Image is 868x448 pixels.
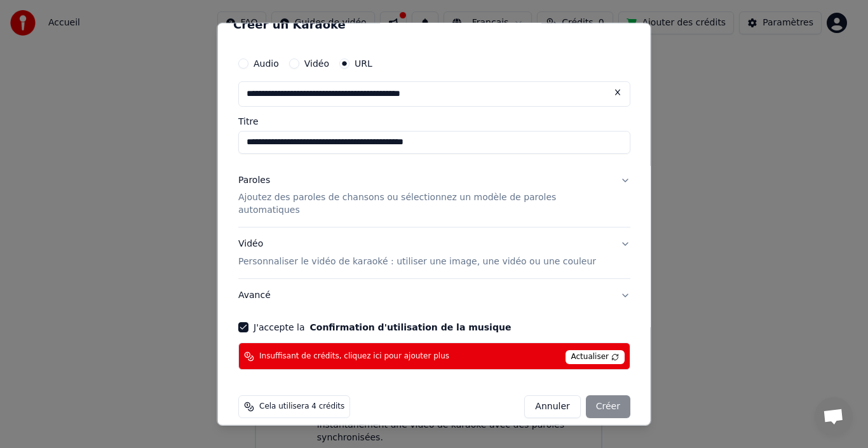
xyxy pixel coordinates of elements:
button: VidéoPersonnaliser le vidéo de karaoké : utiliser une image, une vidéo ou une couleur [238,227,630,278]
span: Cela utilisera 4 crédits [259,402,344,412]
h2: Créer un Karaoké [233,18,635,30]
div: Vidéo [238,238,596,268]
label: Audio [254,58,279,67]
button: J'accepte la [309,323,511,332]
div: Paroles [238,173,270,186]
label: J'accepte la [254,323,511,332]
p: Personnaliser le vidéo de karaoké : utiliser une image, une vidéo ou une couleur [238,255,596,268]
label: Titre [238,116,630,125]
p: Ajoutez des paroles de chansons ou sélectionnez un modèle de paroles automatiques [238,191,610,217]
span: Insuffisant de crédits, cliquez ici pour ajouter plus [259,351,449,362]
label: URL [355,58,372,67]
span: Actualiser [565,350,625,364]
button: Avancé [238,279,630,312]
button: ParolesAjoutez des paroles de chansons ou sélectionnez un modèle de paroles automatiques [238,163,630,227]
label: Vidéo [304,58,329,67]
button: Annuler [524,395,580,418]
